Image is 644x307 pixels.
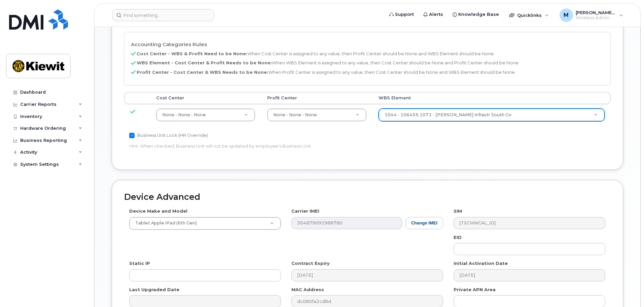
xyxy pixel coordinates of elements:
[131,220,197,226] span: Tablet Apple iPad (6th Gen)
[162,112,206,117] span: None - None - None
[454,286,496,293] label: Private APN Area
[576,15,616,21] span: Wireless Admin
[131,69,604,75] p: When Profit Center is assigned to any value, then Cost Center should be None and WBS Element shou...
[555,8,628,22] div: Mackenzie.Horton
[150,92,261,104] th: Cost Center
[405,217,443,229] button: Change IMEI
[429,11,443,18] span: Alerts
[454,234,462,241] label: EID
[137,69,268,75] b: Profit Center - Cost Center & WBS Needs to be None:
[267,109,366,121] a: None - None - None
[615,278,639,302] iframe: Messenger Launcher
[564,11,569,19] span: M
[129,133,135,138] input: Business Unit Lock (HR Override)
[419,8,448,21] a: Alerts
[291,260,330,267] label: Contract Expiry
[156,109,255,121] a: None - None - None
[131,60,604,66] p: When WBS Element is assigned to any value, then Cost Center should be None and Profit Center shou...
[273,112,317,117] span: None - None - None
[261,92,372,104] th: Profit Center
[129,208,187,214] label: Device Make and Model
[131,51,604,57] p: When Cost Center is assigned to any value, then Profit Center should be None and WBS Element shou...
[576,10,616,15] span: [PERSON_NAME].[PERSON_NAME]
[517,12,542,18] span: Quicklinks
[395,11,414,18] span: Support
[458,11,499,18] span: Knowledge Base
[448,8,504,21] a: Knowledge Base
[129,143,443,149] p: Hint: When checked, Business Unit will not be updated by employee's Business Unit
[137,51,247,56] b: Cost Center - WBS & Profit Need to be None:
[124,192,611,202] h2: Device Advanced
[372,92,611,104] th: WBS Element
[379,109,605,121] a: 1044 - 106455.1071 - [PERSON_NAME] Infrastr South Co
[112,9,214,21] input: Find something...
[385,112,511,117] span: 1044 - 106455.1071 - Kiewit Infrastr South Co
[454,260,508,267] label: Initial Activation Date
[291,208,319,214] label: Carrier IMEI
[454,208,462,214] label: SIM
[130,217,281,229] a: Tablet Apple iPad (6th Gen)
[291,286,324,293] label: MAC Address
[129,131,208,140] label: Business Unit Lock (HR Override)
[129,260,150,267] label: Static IP
[385,8,419,21] a: Support
[137,60,272,65] b: WBS Element - Cost Center & Profit Needs to be None:
[131,42,604,48] h4: Accounting Categories Rules
[129,286,179,293] label: Last Upgraded Date
[504,8,553,22] div: Quicklinks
